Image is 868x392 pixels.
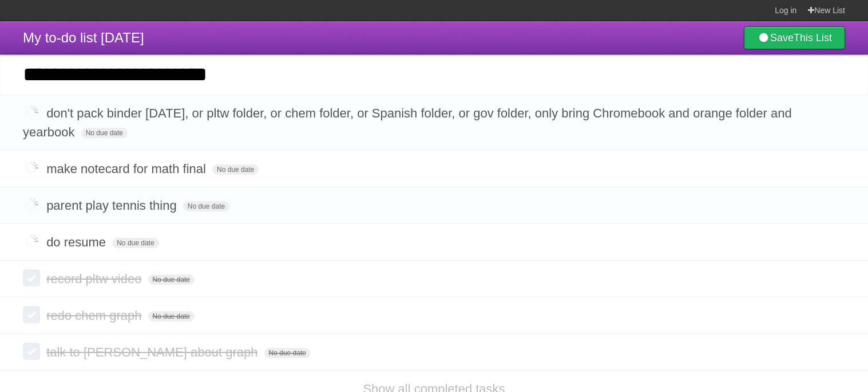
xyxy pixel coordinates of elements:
[46,308,144,323] span: redo chem graph
[23,269,40,287] label: Done
[23,104,40,121] label: Done
[212,164,259,175] span: No due date
[23,196,40,213] label: Done
[23,30,144,45] span: My to-do list [DATE]
[46,162,209,176] span: make notecard for math final
[23,306,40,323] label: Done
[148,311,195,322] span: No due date
[794,32,832,44] b: This List
[46,272,144,286] span: record pltw video
[23,159,40,177] label: Done
[112,238,158,248] span: No due date
[46,198,180,213] span: parent play tennis thing
[23,343,40,360] label: Done
[148,275,195,285] span: No due date
[81,128,128,138] span: No due date
[46,345,260,359] span: talk to [PERSON_NAME] about graph
[23,233,40,250] label: Done
[183,201,229,211] span: No due date
[46,235,109,249] span: do resume
[744,26,845,49] a: SaveThis List
[23,106,792,139] span: don't pack binder [DATE], or pltw folder, or chem folder, or Spanish folder, or gov folder, only ...
[264,348,311,358] span: No due date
